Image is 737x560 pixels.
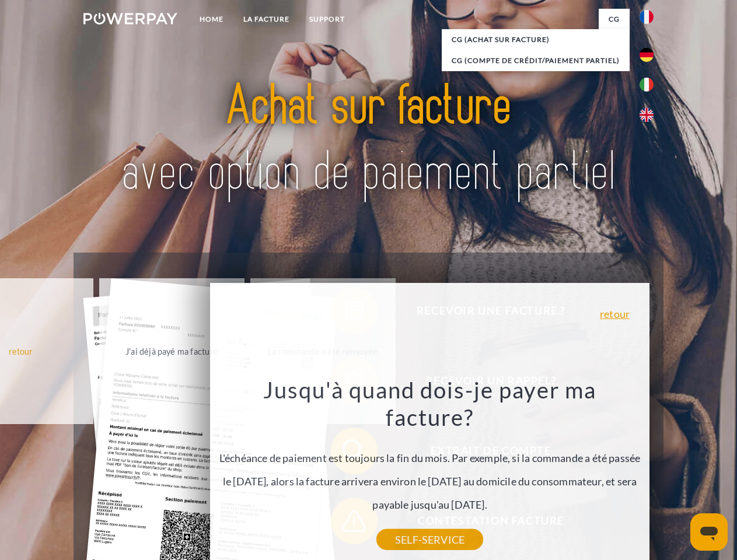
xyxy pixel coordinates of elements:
[640,108,654,122] img: en
[640,48,654,62] img: de
[299,9,355,30] a: Support
[233,9,299,30] a: LA FACTURE
[83,13,177,24] img: logo-powerpay-white.svg
[442,29,630,50] a: CG (achat sur facture)
[111,56,626,223] img: title-powerpay_fr.svg
[106,343,237,359] div: J'ai déjà payé ma facture
[640,78,654,92] img: it
[599,9,630,30] a: CG
[690,513,728,551] iframe: Bouton de lancement de la fenêtre de messagerie
[217,376,643,432] h3: Jusqu'à quand dois-je payer ma facture?
[640,10,654,24] img: fr
[217,376,643,540] div: L'échéance de paiement est toujours la fin du mois. Par exemple, si la commande a été passée le [...
[600,309,630,319] a: retour
[190,9,233,30] a: Home
[442,50,630,71] a: CG (Compte de crédit/paiement partiel)
[376,529,483,550] a: SELF-SERVICE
